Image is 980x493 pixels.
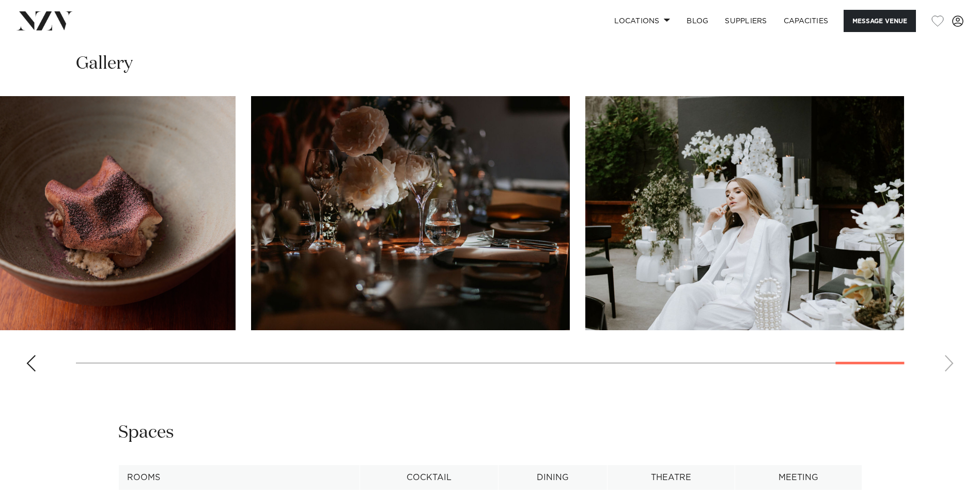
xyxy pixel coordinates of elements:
[118,421,174,444] h2: Spaces
[360,465,498,490] th: Cocktail
[251,96,570,330] swiper-slide: 29 / 30
[775,10,837,32] a: Capacities
[585,96,904,330] swiper-slide: 30 / 30
[678,10,717,32] a: BLOG
[76,52,133,75] h2: Gallery
[17,11,73,30] img: nzv-logo.png
[844,10,916,32] button: Message Venue
[735,465,862,490] th: Meeting
[608,465,735,490] th: Theatre
[717,10,775,32] a: SUPPLIERS
[498,465,608,490] th: Dining
[118,465,360,490] th: Rooms
[606,10,678,32] a: Locations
